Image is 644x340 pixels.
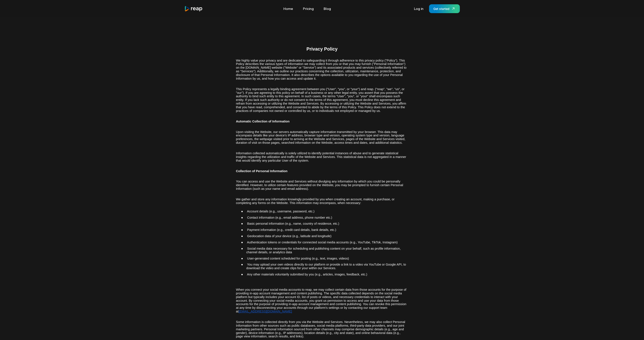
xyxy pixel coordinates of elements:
[247,234,332,238] span: Geolocation data of your device (e.g., latitude and longitude)
[247,210,315,213] span: Account details (e.g., username, password, etc.)
[433,6,449,11] div: Get started
[236,180,403,190] span: You can access and use the Website and Services without divulging any information by which you co...
[236,169,287,173] span: Collection of Personal Information
[236,120,290,123] span: Automatic Collection of Information
[184,6,203,12] a: home
[247,216,332,219] span: Contact information (e.g., email address, phone number etc.)
[239,310,292,313] a: [EMAIL_ADDRESS][DOMAIN_NAME]
[247,257,349,260] span: User-generated content scheduled for posting (e.g., text, images, videos)
[236,151,406,162] span: Information collected automatically is solely utilized to identify potential instances of abuse a...
[247,228,336,232] span: Payment information (e.g., credit card details, bank details, etc.)
[236,87,406,113] span: This Policy represents a legally binding agreement between you ("User", "you", or "your") and rea...
[247,273,367,276] span: Any other materials voluntarily submitted by you (e.g., articles, images, feedback, etc.)
[236,320,405,338] span: Some information is collected directly from you via the Website and Services. Nevertheless, we ma...
[236,59,407,80] span: We highly value your privacy and are dedicated to safeguarding it through adherence to this priva...
[301,5,316,12] a: Pricing
[236,198,395,205] span: We gather and store any information knowingly provided by you when creating an account, making a ...
[247,222,339,225] span: Basic personal information (e.g., name, country of residence, etc.)
[321,5,333,12] a: Blog
[247,241,398,244] span: Authentication tokens or credentials for connected social media accounts (e.g., YouTube, TikTok, ...
[412,5,426,12] a: Log in
[306,46,338,52] span: Privacy Policy
[236,130,405,145] span: Upon visiting the Website, our servers automatically capture information transmitted by your brow...
[246,247,401,254] span: Social media data necessary for scheduling and publishing content on your behalf, such as profile...
[236,288,406,313] span: When you connect your social media accounts to reap, we may collect certain data from those accou...
[281,5,295,12] a: Home
[429,4,460,13] a: Get started
[246,263,406,270] span: You may upload your own videos directly to our platform or provide a link to a video via YouTube ...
